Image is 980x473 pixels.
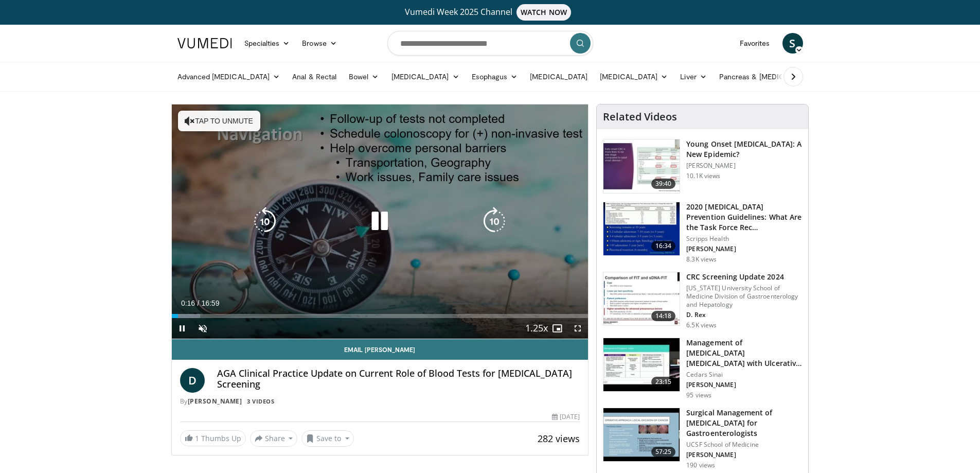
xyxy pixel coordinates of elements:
[686,255,717,264] p: 8.3K views
[686,202,802,233] h3: 2020 [MEDICAL_DATA] Prevention Guidelines: What Are the Task Force Rec…
[385,66,466,87] a: [MEDICAL_DATA]
[547,318,567,339] button: Enable picture-in-picture mode
[198,299,200,307] span: /
[181,299,195,307] span: 0:16
[603,139,680,193] img: b23cd043-23fa-4b3f-b698-90acdd47bf2e.150x105_q85_crop-smart_upscale.jpg
[250,430,298,447] button: Share
[201,299,219,307] span: 16:59
[713,66,833,87] a: Pancreas & [MEDICAL_DATA]
[603,202,680,256] img: 1ac37fbe-7b52-4c81-8c6c-a0dd688d0102.150x105_q85_crop-smart_upscale.jpg
[238,33,296,54] a: Specialties
[524,66,594,87] a: [MEDICAL_DATA]
[172,339,589,360] a: Email [PERSON_NAME]
[686,441,802,449] p: UCSF School of Medicine
[603,202,802,264] a: 16:34 2020 [MEDICAL_DATA] Prevention Guidelines: What Are the Task Force Rec… Scripps Health [PER...
[171,66,287,87] a: Advanced [MEDICAL_DATA]
[686,311,802,319] p: D. Rex
[192,318,213,339] button: Unmute
[177,38,232,48] img: VuMedi Logo
[296,33,343,54] a: Browse
[674,66,712,87] a: Liver
[686,245,802,253] p: [PERSON_NAME]
[603,408,680,462] img: 00707986-8314-4f7d-9127-27a2ffc4f1fa.150x105_q85_crop-smart_upscale.jpg
[286,66,343,87] a: Anal & Rectal
[686,338,802,369] h3: Management of [MEDICAL_DATA] [MEDICAL_DATA] with Ulcerative [MEDICAL_DATA]
[603,111,677,123] h4: Related Videos
[516,4,571,21] span: WATCH NOW
[567,318,588,339] button: Fullscreen
[782,33,803,54] a: S
[686,461,715,469] p: 190 views
[188,397,242,406] a: [PERSON_NAME]
[594,66,674,87] a: [MEDICAL_DATA]
[686,371,802,379] p: Cedars Sinai
[180,397,580,406] div: By
[172,314,589,318] div: Progress Bar
[603,272,680,326] img: 91500494-a7c6-4302-a3df-6280f031e251.150x105_q85_crop-smart_upscale.jpg
[603,338,680,392] img: 5fe88c0f-9f33-4433-ade1-79b064a0283b.150x105_q85_crop-smart_upscale.jpg
[686,172,720,180] p: 10.1K views
[466,66,524,87] a: Esophagus
[552,412,580,422] div: [DATE]
[179,4,801,21] a: Vumedi Week 2025 ChannelWATCH NOW
[172,104,589,339] video-js: Video Player
[603,338,802,399] a: 23:15 Management of [MEDICAL_DATA] [MEDICAL_DATA] with Ulcerative [MEDICAL_DATA] Cedars Sinai [PE...
[172,318,192,339] button: Pause
[195,433,199,443] span: 1
[651,447,676,457] span: 57:25
[651,241,676,251] span: 16:34
[538,432,580,445] span: 282 views
[651,377,676,387] span: 23:15
[651,311,676,321] span: 14:18
[686,391,711,399] p: 95 views
[686,139,802,160] h3: Young Onset [MEDICAL_DATA]: A New Epidemic?
[301,430,354,447] button: Save to
[686,408,802,439] h3: Surgical Management of [MEDICAL_DATA] for Gastroenterologists
[343,66,385,87] a: Bowel
[686,162,802,170] p: [PERSON_NAME]
[686,235,802,243] p: Scripps Health
[686,451,802,459] p: [PERSON_NAME]
[686,272,802,282] h3: CRC Screening Update 2024
[180,368,205,393] a: D
[686,321,717,329] p: 6.5K views
[387,31,593,56] input: Search topics, interventions
[526,318,547,339] button: Playback Rate
[686,284,802,309] p: [US_STATE] University School of Medicine Division of Gastroenterology and Hepatology
[217,368,580,390] h4: AGA Clinical Practice Update on Current Role of Blood Tests for [MEDICAL_DATA] Screening
[180,430,246,446] a: 1 Thumbs Up
[603,408,802,469] a: 57:25 Surgical Management of [MEDICAL_DATA] for Gastroenterologists UCSF School of Medicine [PERS...
[686,381,802,389] p: [PERSON_NAME]
[603,272,802,329] a: 14:18 CRC Screening Update 2024 [US_STATE] University School of Medicine Division of Gastroentero...
[651,179,676,189] span: 39:40
[178,111,260,131] button: Tap to unmute
[244,397,278,406] a: 3 Videos
[734,33,776,54] a: Favorites
[603,139,802,194] a: 39:40 Young Onset [MEDICAL_DATA]: A New Epidemic? [PERSON_NAME] 10.1K views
